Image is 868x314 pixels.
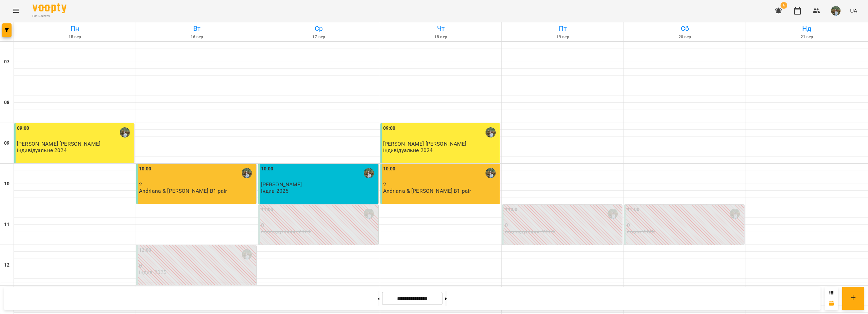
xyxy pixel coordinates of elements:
[486,168,496,178] img: Дарина Гуцало
[242,249,252,259] img: Дарина Гуцало
[730,209,740,219] img: Дарина Гуцало
[17,141,100,147] span: [PERSON_NAME] [PERSON_NAME]
[139,165,152,173] label: 10:00
[261,188,289,194] p: індив 2025
[242,168,252,178] img: Дарина Гуцало
[33,3,66,13] img: Voopty Logo
[383,182,499,187] p: 2
[608,209,618,219] img: Дарина Гуцало
[383,147,433,153] p: індивідуальне 2024
[831,6,841,16] img: 3d28a0deb67b6f5672087bb97ef72b32.jpg
[139,182,255,187] p: 2
[15,23,135,34] h6: Пн
[381,23,501,34] h6: Чт
[850,7,857,14] span: UA
[261,229,311,234] p: індивідуальне 2024
[137,23,257,34] h6: Вт
[261,206,274,213] label: 11:00
[137,34,257,40] h6: 16 вер
[383,165,396,173] label: 10:00
[627,229,654,234] p: індив 2025
[259,34,379,40] h6: 17 вер
[139,269,166,275] p: індив 2025
[4,261,9,269] h6: 12
[486,127,496,138] img: Дарина Гуцало
[8,3,24,19] button: Menu
[261,181,302,188] span: [PERSON_NAME]
[4,99,9,106] h6: 08
[17,125,29,132] label: 09:00
[627,206,639,213] label: 11:00
[4,180,9,188] h6: 10
[747,34,867,40] h6: 21 вер
[625,23,745,34] h6: Сб
[847,4,860,17] button: UA
[139,247,152,254] label: 12:00
[505,222,620,228] p: 0
[503,34,623,40] h6: 19 вер
[383,141,467,147] span: [PERSON_NAME] [PERSON_NAME]
[15,34,135,40] h6: 15 вер
[383,188,471,194] p: Andriana & [PERSON_NAME] B1 pair
[381,34,501,40] h6: 18 вер
[261,222,377,228] p: 0
[33,14,66,18] span: For Business
[4,221,9,228] h6: 11
[505,206,517,213] label: 11:00
[383,125,396,132] label: 09:00
[17,147,67,153] p: індивідуальне 2024
[4,140,9,147] h6: 09
[4,58,9,66] h6: 07
[259,23,379,34] h6: Ср
[261,165,274,173] label: 10:00
[505,229,555,234] p: індивідуальне 2024
[625,34,745,40] h6: 20 вер
[364,168,374,178] img: Дарина Гуцало
[747,23,867,34] h6: Нд
[503,23,623,34] h6: Пт
[120,127,130,138] img: Дарина Гуцало
[364,209,374,219] img: Дарина Гуцало
[627,222,743,228] p: 0
[781,2,787,9] span: 6
[139,263,255,269] p: 0
[139,188,227,194] p: Andriana & [PERSON_NAME] B1 pair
